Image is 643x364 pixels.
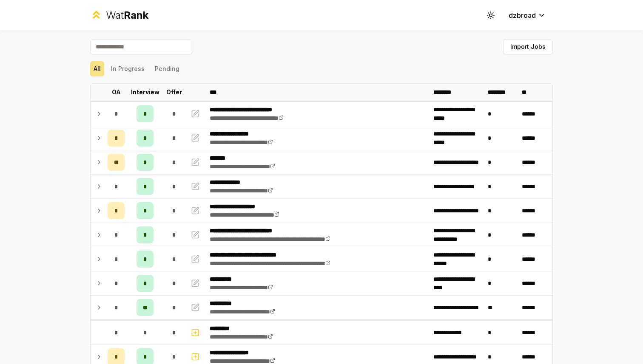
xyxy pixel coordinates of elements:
[124,9,148,21] span: Rank
[151,61,183,76] button: Pending
[166,88,182,96] p: Offer
[502,8,553,23] button: dzbroad
[108,61,148,76] button: In Progress
[90,8,148,22] a: WatRank
[112,88,121,96] p: OA
[509,10,536,20] span: dzbroad
[90,61,104,76] button: All
[131,88,159,96] p: Interview
[106,8,148,22] div: Wat
[503,39,553,54] button: Import Jobs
